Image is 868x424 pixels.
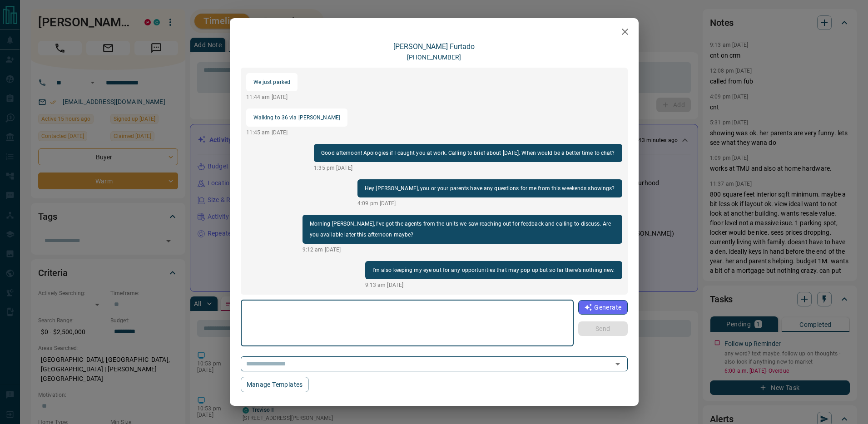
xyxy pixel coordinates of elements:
p: Walking to 36 via [PERSON_NAME] [253,112,341,123]
p: 11:45 am [DATE] [246,128,348,137]
p: 9:12 am [DATE] [303,246,622,254]
p: 1:35 pm [DATE] [314,164,622,172]
p: I'm also keeping my eye out for any opportunities that may pop up but so far there's nothing new. [372,265,615,276]
button: Manage Templates [241,377,309,392]
button: Open [611,358,624,370]
p: We just parked [253,77,291,88]
button: Generate [578,300,627,315]
p: 4:09 pm [DATE] [357,199,622,207]
p: Hey [PERSON_NAME], you or your parents have any questions for me from this weekends showings? [365,183,615,194]
p: 11:44 am [DATE] [246,93,298,101]
p: Morning [PERSON_NAME], I've got the agents from the units we saw reaching out for feedback and ca... [310,218,615,240]
p: Good afternoon! Apologies if I caught you at work. Calling to brief about [DATE]. When would be a... [321,148,615,158]
p: 9:13 am [DATE] [365,281,622,289]
p: [PHONE_NUMBER] [407,53,461,62]
a: [PERSON_NAME] Furtado [393,42,475,51]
